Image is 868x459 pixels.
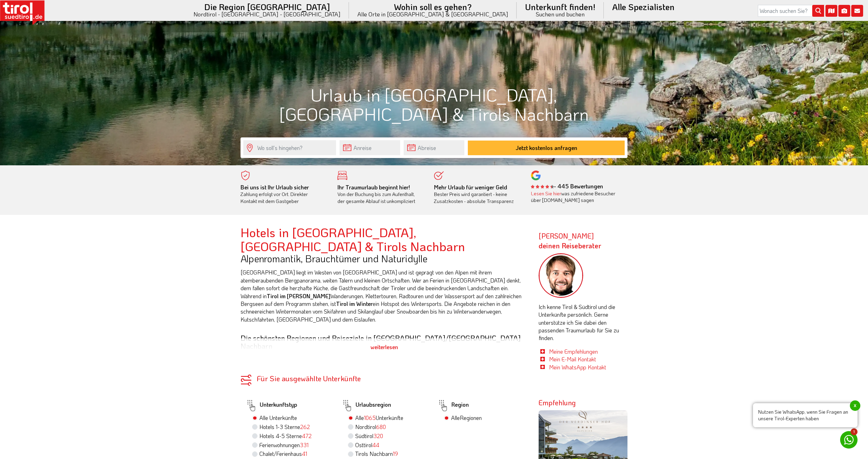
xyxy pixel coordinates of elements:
div: Zahlung erfolgt vor Ort. Direkter Kontakt mit dem Gastgeber [241,184,327,205]
strong: Tirol im Winter [336,300,373,307]
img: frag-markus.png [539,253,583,298]
a: Mein E-Mail Kontakt [549,355,596,363]
a: Mein WhatsApp Kontakt [549,363,606,371]
div: Von der Buchung bis zum Aufenthalt, der gesamte Ablauf ist unkompliziert [337,184,424,205]
div: weiterlesen [241,338,528,356]
span: Nutzen Sie WhatsApp, wenn Sie Fragen an unsere Tirol-Experten haben [753,403,858,427]
div: was zufriedene Besucher über [DOMAIN_NAME] sagen [531,190,617,204]
small: Nordtirol - [GEOGRAPHIC_DATA] - [GEOGRAPHIC_DATA] [193,11,341,17]
label: Unterkunftstyp [246,398,297,414]
b: Ihr Traumurlaub beginnt hier! [337,183,410,191]
span: 262 [300,423,310,430]
p: [GEOGRAPHIC_DATA] liegt im Westen von [GEOGRAPHIC_DATA] und ist geprägt von den Alpen mit ihrem a... [241,269,528,323]
label: Tirols Nachbarn [355,450,398,458]
b: - 445 Bewertungen [531,182,603,190]
label: Hotels 1-3 Sterne [259,423,310,431]
span: deinen Reiseberater [539,241,601,250]
label: Alle Regionen [451,414,482,422]
span: 19 [393,450,398,457]
span: 1 [851,428,858,435]
button: Jetzt kostenlos anfragen [468,141,625,155]
strong: [PERSON_NAME] [539,231,601,250]
span: 680 [376,423,386,430]
label: Region [437,398,469,414]
h2: Hotels in [GEOGRAPHIC_DATA], [GEOGRAPHIC_DATA] & Tirols Nachbarn [241,225,528,253]
span: 44 [372,441,379,449]
div: Ich kenne Tirol & Südtirol und die Unterkünfte persönlich. Gerne unterstütze ich Sie dabei den pa... [539,253,627,371]
span: 41 [302,450,307,457]
label: Urlaubsregion [342,398,391,414]
input: Abreise [404,140,464,155]
a: 1 Nutzen Sie WhatsApp, wenn Sie Fragen an unsere Tirol-Experten habenx [840,431,858,449]
input: Wonach suchen Sie? [758,5,824,17]
span: 1065 [364,414,376,421]
span: 472 [302,432,312,439]
input: Anreise [340,140,400,155]
label: Ferienwohnungen [259,441,309,449]
h3: Die schönsten Regionen und Reiseziele in [GEOGRAPHIC_DATA]/[GEOGRAPHIC_DATA] Nachbarn [241,334,528,350]
small: Suchen und buchen [525,11,595,17]
label: Hotels 4-5 Sterne [259,432,312,440]
label: Südtirol [355,432,383,440]
i: Kontakt [851,5,863,17]
input: Wo soll's hingehen? [243,140,336,155]
span: 320 [373,432,383,439]
div: Bester Preis wird garantiert - keine Zusatzkosten - absolute Transparenz [434,184,520,205]
strong: Tirol im [PERSON_NAME] [267,292,330,300]
label: Alle Unterkünfte [259,414,297,422]
i: Fotogalerie [838,5,850,17]
a: Meine Empfehlungen [549,348,598,355]
h3: Alpenromantik, Brauchtümer und Naturidylle [241,253,528,264]
b: Bei uns ist Ihr Urlaub sicher [241,183,309,191]
span: x [850,400,860,411]
span: 331 [300,441,309,449]
i: Karte öffnen [825,5,837,17]
div: Für Sie ausgewählte Unterkünfte [241,375,528,382]
b: Mehr Urlaub für weniger Geld [434,183,507,191]
label: Osttirol [355,441,379,449]
label: Alle Unterkünfte [355,414,403,422]
strong: Empfehlung [539,398,576,407]
label: Nordtirol [355,423,386,431]
a: Lesen Sie hier [531,190,561,197]
small: Alle Orte in [GEOGRAPHIC_DATA] & [GEOGRAPHIC_DATA] [357,11,508,17]
label: Chalet/Ferienhaus [259,450,307,458]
